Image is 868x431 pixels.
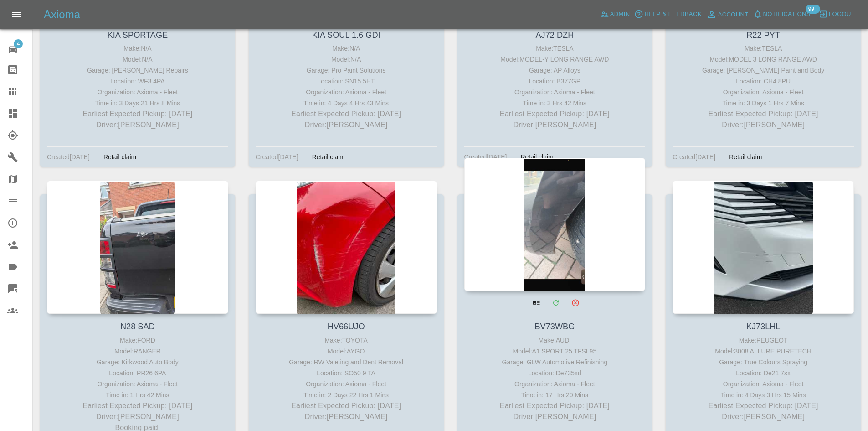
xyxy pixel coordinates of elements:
div: Garage: Pro Paint Solutions [258,65,435,76]
p: Driver: [PERSON_NAME] [675,411,852,422]
div: Location: WF3 4PA [49,76,226,87]
span: 4 [14,39,23,48]
div: Garage: GLW Automotive Refinishing [467,357,643,368]
div: Organization: Axioma - Fleet [49,87,226,98]
div: Time in: 2 Days 22 Hrs 1 Mins [258,389,435,400]
div: Location: SO50 9 TA [258,368,435,379]
div: Organization: Axioma - Fleet [467,87,643,98]
div: Make: N/A [258,43,435,54]
a: R22 PYT [746,31,780,40]
div: Time in: 4 Days 3 Hrs 15 Mins [675,389,852,400]
div: Make: TESLA [467,43,643,54]
div: Make: PEUGEOT [675,335,852,346]
div: Model: RANGER [49,346,226,357]
div: Model: MODEL-Y LONG RANGE AWD [467,54,643,65]
a: KIA SPORTAGE [108,31,168,40]
p: Driver: [PERSON_NAME] [49,119,226,130]
div: Model: N/A [258,54,435,65]
div: Make: N/A [49,43,226,54]
p: Earliest Expected Pickup: [DATE] [258,109,435,119]
div: Location: De21 7sx [675,368,852,379]
button: Open drawer [5,4,27,26]
a: Admin [598,7,632,21]
div: Organization: Axioma - Fleet [675,379,852,389]
div: Location: PR26 6PA [49,368,226,379]
div: Time in: 4 Days 4 Hrs 43 Mins [258,98,435,109]
div: Make: AUDI [467,335,643,346]
div: Time in: 3 Days 21 Hrs 8 Mins [49,98,226,109]
div: Garage: [PERSON_NAME] Repairs [49,65,226,76]
p: Driver: [PERSON_NAME] [258,411,435,422]
span: Notifications [763,9,811,20]
span: Help & Feedback [644,9,701,20]
div: Organization: Axioma - Fleet [258,87,435,98]
p: Earliest Expected Pickup: [DATE] [258,400,435,411]
div: Retail claim [722,151,769,162]
div: Make: TOYOTA [258,335,435,346]
div: Make: TESLA [675,43,852,54]
div: Location: CH4 8PU [675,76,852,87]
div: Organization: Axioma - Fleet [675,87,852,98]
p: Earliest Expected Pickup: [DATE] [49,400,226,411]
div: Location: B377GP [467,76,643,87]
div: Model: AYGO [258,346,435,357]
div: Created [DATE] [464,151,507,162]
a: View [527,293,545,312]
div: Time in: 3 Hrs 42 Mins [467,98,643,109]
button: Notifications [751,7,813,21]
span: Account [718,10,749,20]
div: Created [DATE] [47,151,90,162]
p: Earliest Expected Pickup: [DATE] [49,109,226,119]
a: HV66UJO [328,322,365,331]
button: Archive [566,293,585,312]
p: Driver: [PERSON_NAME] [675,119,852,130]
a: Modify [546,293,565,312]
p: Earliest Expected Pickup: [DATE] [467,400,643,411]
div: Retail claim [305,151,352,162]
div: Garage: True Colours Spraying [675,357,852,368]
p: Driver: [PERSON_NAME] [467,119,643,130]
div: Organization: Axioma - Fleet [49,379,226,389]
p: Earliest Expected Pickup: [DATE] [675,400,852,411]
div: Retail claim [97,151,143,162]
div: Created [DATE] [673,151,715,162]
button: Logout [817,7,857,21]
a: KJ73LHL [746,322,781,331]
div: Created [DATE] [256,151,298,162]
div: Model: N/A [49,54,226,65]
span: Admin [610,9,630,20]
a: Account [704,7,751,22]
p: Earliest Expected Pickup: [DATE] [467,109,643,119]
div: Garage: [PERSON_NAME] Paint and Body [675,65,852,76]
div: Location: De735xd [467,368,643,379]
button: Help & Feedback [632,7,704,21]
p: Driver: [PERSON_NAME] [467,411,643,422]
div: Organization: Axioma - Fleet [467,379,643,389]
div: Make: FORD [49,335,226,346]
div: Model: 3008 ALLURE PURETECH [675,346,852,357]
a: N28 SAD [120,322,155,331]
div: Time in: 17 Hrs 20 Mins [467,389,643,400]
span: 99+ [806,5,820,14]
p: Driver: [PERSON_NAME] [49,411,226,422]
h5: Axioma [44,7,80,22]
span: Logout [829,9,855,20]
div: Organization: Axioma - Fleet [258,379,435,389]
div: Garage: AP Alloys [467,65,643,76]
div: Location: SN15 5HT [258,76,435,87]
div: Model: MODEL 3 LONG RANGE AWD [675,54,852,65]
a: KIA SOUL 1.6 GDI [312,31,380,40]
div: Garage: RW Valeting and Dent Removal [258,357,435,368]
a: BV73WBG [534,322,575,331]
p: Driver: [PERSON_NAME] [258,119,435,130]
a: AJ72 DZH [535,31,574,40]
p: Earliest Expected Pickup: [DATE] [675,109,852,119]
div: Garage: Kirkwood Auto Body [49,357,226,368]
div: Time in: 3 Days 1 Hrs 7 Mins [675,98,852,109]
div: Model: A1 SPORT 25 TFSI 95 [467,346,643,357]
div: Retail claim [514,151,560,162]
div: Time in: 1 Hrs 42 Mins [49,389,226,400]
